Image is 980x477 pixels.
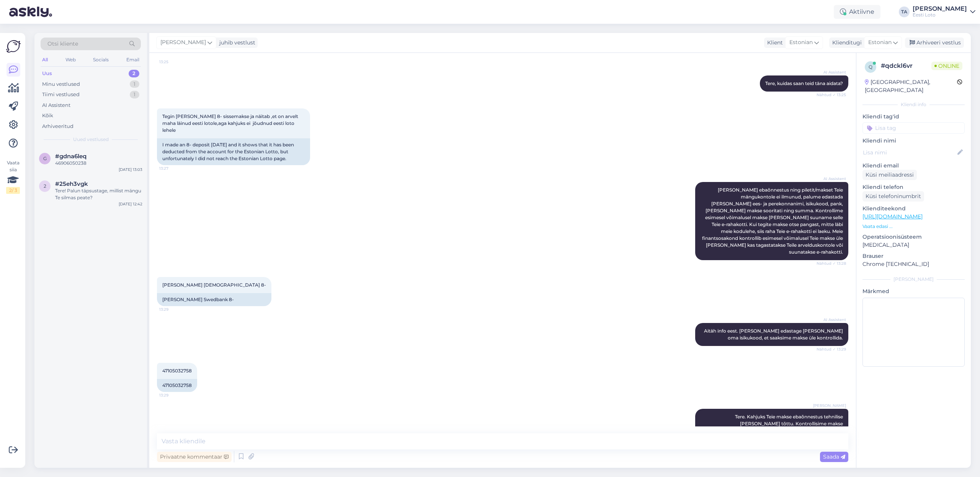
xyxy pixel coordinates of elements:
[862,162,965,170] p: Kliendi email
[862,170,917,180] div: Küsi meiliaadressi
[43,156,47,161] span: g
[862,287,965,295] p: Märkmed
[789,38,813,47] span: Estonian
[862,276,965,283] div: [PERSON_NAME]
[55,180,88,187] span: #25eh3vgk
[730,414,844,433] span: Tere. Kahjuks Teie makse ebaõnnestus tehnilise [PERSON_NAME] tõttu. Kontrollisime makse [PERSON_N...
[55,153,87,160] span: #gdna6leq
[931,62,962,70] span: Online
[6,159,20,194] div: Vaata siia
[159,166,188,171] span: 13:27
[863,148,956,157] input: Lisa nimi
[862,191,924,202] div: Küsi telefoninumbrit
[862,113,965,121] p: Kliendi tag'id
[6,187,20,194] div: 2 / 3
[817,261,846,266] span: Nähtud ✓ 13:28
[869,64,872,70] span: q
[159,307,188,312] span: 13:29
[119,201,142,207] div: [DATE] 12:42
[42,123,73,130] div: Arhiveeritud
[42,70,52,77] div: Uus
[160,38,206,47] span: [PERSON_NAME]
[41,55,49,65] div: All
[64,55,77,65] div: Web
[813,403,846,408] span: [PERSON_NAME]
[862,183,965,191] p: Kliendi telefon
[159,392,188,398] span: 13:29
[125,55,141,65] div: Email
[865,78,957,94] div: [GEOGRAPHIC_DATA], [GEOGRAPHIC_DATA]
[862,252,965,260] p: Brauser
[868,38,892,47] span: Estonian
[6,39,21,54] img: Askly Logo
[862,213,923,220] a: [URL][DOMAIN_NAME]
[817,69,846,75] span: AI Assistent
[905,38,964,48] div: Arhiveeri vestlus
[129,70,139,77] div: 2
[817,317,846,323] span: AI Assistent
[42,112,53,120] div: Kõik
[162,282,266,288] span: [PERSON_NAME] [DEMOGRAPHIC_DATA] 8-
[119,167,142,172] div: [DATE] 13:03
[130,80,139,88] div: 1
[162,368,192,374] span: 47105032758
[157,138,310,165] div: I made an 8- deposit [DATE] and it shows that it has been deducted from the account for the Eston...
[913,6,975,18] a: [PERSON_NAME]Eesti Loto
[862,223,965,230] p: Vaata edasi ...
[913,6,967,12] div: [PERSON_NAME]
[159,59,188,65] span: 13:25
[913,12,967,18] div: Eesti Loto
[157,452,232,462] div: Privaatne kommentaar
[55,187,142,201] div: Tere! Palun täpsustage, millist mängu Te silmas peate?
[42,91,80,98] div: Tiimi vestlused
[829,39,862,47] div: Klienditugi
[42,102,70,109] div: AI Assistent
[44,183,46,189] span: 2
[91,55,110,65] div: Socials
[55,160,142,167] div: 46906050238
[834,5,880,19] div: Aktiivne
[862,205,965,213] p: Klienditeekond
[764,39,783,47] div: Klient
[73,136,109,143] span: Uued vestlused
[130,91,139,98] div: 1
[47,40,78,48] span: Otsi kliente
[817,176,846,182] span: AI Assistent
[862,137,965,145] p: Kliendi nimi
[817,92,846,98] span: Nähtud ✓ 13:25
[823,453,845,460] span: Saada
[862,260,965,268] p: Chrome [TECHNICAL_ID]
[862,233,965,241] p: Operatsioonisüsteem
[702,187,844,255] span: [PERSON_NAME] ebaõnnestus ning piletit/makset Teie mängukontole ei ilmunud, palume edastada [PERS...
[704,328,844,341] span: Aitäh info eest. [PERSON_NAME] edastage [PERSON_NAME] oma isikukood, et saaksime makse üle kontro...
[899,7,910,17] div: TA
[881,61,931,70] div: # qdckl6vr
[862,241,965,249] p: [MEDICAL_DATA]
[162,113,299,133] span: Tegin [PERSON_NAME] 8- sissemakse ja näitab ,et on arvelt maha läinud eesti lotole,aga kahjuks ei...
[817,346,846,352] span: Nähtud ✓ 13:29
[42,80,80,88] div: Minu vestlused
[862,122,965,134] input: Lisa tag
[862,101,965,108] div: Kliendi info
[157,379,197,392] div: 47105032758
[157,293,271,306] div: [PERSON_NAME] Swedbank 8-
[765,80,843,86] span: Tere, kuidas saan teid täna aidata?
[216,39,255,47] div: juhib vestlust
